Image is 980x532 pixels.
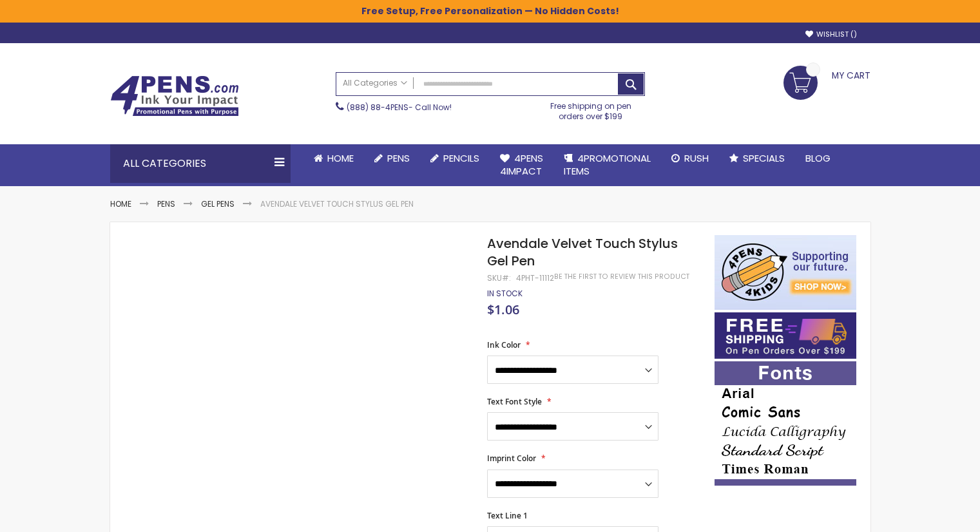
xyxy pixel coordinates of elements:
[487,339,521,350] span: Ink Color
[487,289,523,299] div: Availability
[110,198,131,209] a: Home
[684,151,709,165] span: Rush
[715,235,856,310] img: 4pens 4 kids
[553,144,661,186] a: 4PROMOTIONALITEMS
[715,312,856,359] img: Free shipping on orders over $199
[554,272,689,281] a: Be the first to review this product
[715,361,856,486] img: font-personalization-examples
[157,198,175,209] a: Pens
[805,30,857,39] a: Wishlist
[303,144,364,173] a: Home
[336,73,414,94] a: All Categories
[327,151,354,165] span: Home
[661,144,719,173] a: Rush
[110,144,291,183] div: All Categories
[343,78,407,88] span: All Categories
[443,151,479,165] span: Pencils
[564,151,651,178] span: 4PROMOTIONAL ITEMS
[364,144,420,173] a: Pens
[537,96,645,122] div: Free shipping on pen orders over $199
[260,199,414,209] li: Avendale Velvet Touch Stylus Gel Pen
[487,510,528,521] span: Text Line 1
[487,288,523,299] span: In stock
[487,234,678,270] span: Avendale Velvet Touch Stylus Gel Pen
[805,151,831,165] span: Blog
[387,151,410,165] span: Pens
[490,144,553,186] a: 4Pens4impact
[201,198,235,209] a: Gel Pens
[516,273,554,283] div: 4PHT-11112
[795,144,841,173] a: Blog
[110,75,239,117] img: 4Pens Custom Pens and Promotional Products
[719,144,795,173] a: Specials
[487,453,536,464] span: Imprint Color
[743,151,785,165] span: Specials
[500,151,543,178] span: 4Pens 4impact
[347,102,452,113] span: - Call Now!
[487,272,511,283] strong: SKU
[487,396,542,407] span: Text Font Style
[420,144,490,173] a: Pencils
[347,102,408,113] a: (888) 88-4PENS
[487,301,519,318] span: $1.06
